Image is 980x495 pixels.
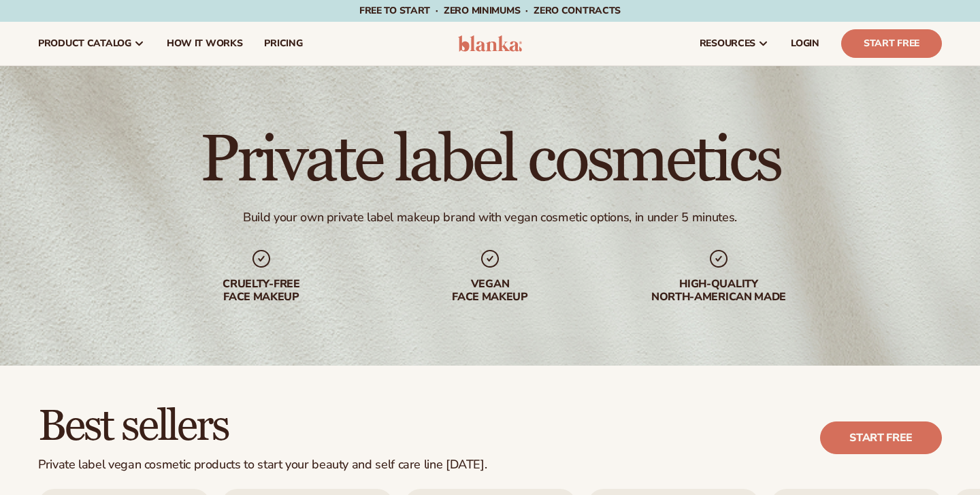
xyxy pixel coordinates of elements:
[156,22,254,65] a: How It Works
[174,278,348,304] div: Cruelty-free face makeup
[253,22,313,65] a: pricing
[38,458,487,473] div: Private label vegan cosmetic products to start your beauty and self care line [DATE].
[780,22,830,65] a: LOGIN
[841,29,942,58] a: Start Free
[458,35,523,52] img: logo
[243,210,737,225] div: Build your own private label makeup brand with vegan cosmetic options, in under 5 minutes.
[791,38,819,49] span: LOGIN
[359,4,621,17] span: Free to start · ZERO minimums · ZERO contracts
[200,128,781,193] h1: Private label cosmetics
[700,38,755,49] span: resources
[820,421,942,454] a: Start free
[38,404,487,449] h2: Best sellers
[689,22,780,65] a: resources
[167,38,243,49] span: How It Works
[632,278,806,304] div: High-quality North-american made
[38,38,131,49] span: product catalog
[264,38,302,49] span: pricing
[403,278,577,304] div: Vegan face makeup
[27,22,156,65] a: product catalog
